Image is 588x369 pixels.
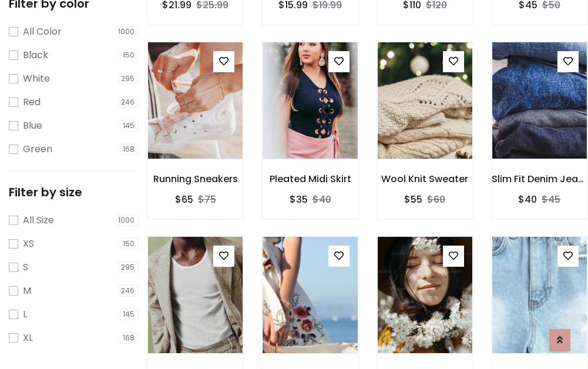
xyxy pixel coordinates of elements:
label: Black [23,48,48,62]
span: 1000 [115,26,139,38]
label: Red [23,95,41,109]
del: $75 [198,193,216,206]
label: White [23,72,50,86]
label: XS [23,237,34,251]
del: $45 [542,193,560,206]
label: XL [23,331,33,345]
h6: Slim Fit Denim Jeans [492,173,587,184]
label: L [23,307,27,321]
h6: $35 [290,194,308,205]
label: All Color [23,25,62,39]
span: 246 [118,285,139,297]
h5: Filter by size [9,185,138,199]
h6: Wool Knit Sweater [377,173,473,184]
span: 295 [118,73,139,85]
label: M [23,284,31,298]
h6: $40 [518,194,537,205]
span: 168 [120,143,139,155]
span: 246 [118,96,139,108]
span: 1000 [115,214,139,226]
label: Blue [23,119,42,133]
h6: $65 [175,194,193,205]
h6: Running Sneakers [147,173,243,184]
span: 150 [120,238,139,250]
label: S [23,260,28,274]
label: All Size [23,213,54,227]
span: 145 [120,120,139,132]
span: 145 [120,308,139,320]
h6: Pleated Midi Skirt [262,173,358,184]
label: Green [23,142,52,156]
del: $60 [427,193,445,206]
span: 150 [120,49,139,61]
h6: $55 [404,194,422,205]
span: 295 [118,261,139,273]
del: $40 [313,193,331,206]
span: 168 [120,332,139,344]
